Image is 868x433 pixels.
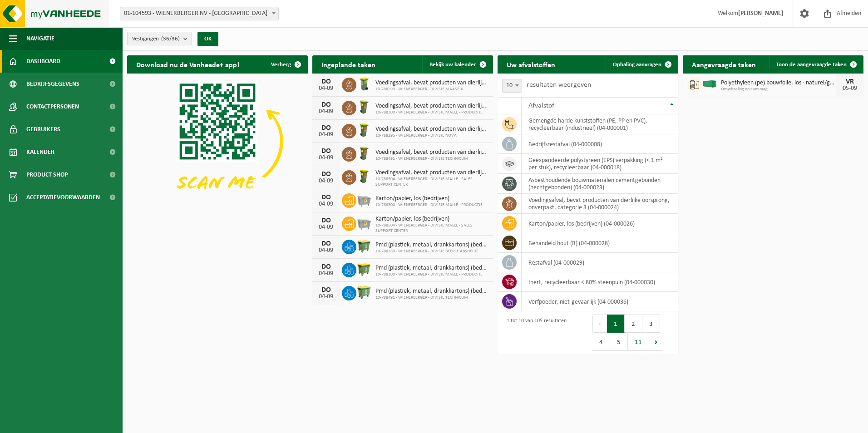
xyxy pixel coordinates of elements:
[375,133,488,138] span: 10-788295 - WIENERBERGER - DIVISIE NOVA
[375,216,488,223] span: Karton/papier, los (bedrijven)
[613,62,661,68] span: Ophaling aanvragen
[721,79,836,87] span: Polyethyleen (pe) bouwfolie, los - naturel/gekleurd
[317,217,335,224] div: DO
[502,314,567,352] div: 1 tot 10 van 105 resultaten
[264,55,307,74] button: Verberg
[26,27,54,50] span: Navigatie
[702,80,717,88] img: HK-XC-40-GN-00
[498,55,564,73] h2: Uw afvalstoffen
[503,79,522,92] span: 10
[841,85,859,92] div: 05-09
[271,62,291,68] span: Verberg
[375,272,488,277] span: 10-788300 - WIENERBERGER - DIVISIE MALLE - PRODUCTIE
[356,169,372,184] img: WB-0060-HPE-GN-50
[26,186,100,209] span: Acceptatievoorwaarden
[120,7,278,20] span: 01-104593 - WIENERBERGER NV - KORTRIJK
[120,7,279,20] span: 01-104593 - WIENERBERGER NV - KORTRIJK
[317,155,335,161] div: 04-09
[841,78,859,85] div: VR
[317,178,335,184] div: 04-09
[606,55,677,74] a: Ophaling aanvragen
[317,201,335,207] div: 04-09
[522,194,678,214] td: voedingsafval, bevat producten van dierlijke oorsprong, onverpakt, categorie 3 (04-000024)
[317,132,335,138] div: 04-09
[26,95,79,118] span: Contactpersonen
[317,78,335,85] div: DO
[738,10,784,17] strong: [PERSON_NAME]
[317,124,335,132] div: DO
[317,85,335,92] div: 04-09
[375,223,488,234] span: 10-788504 - WIENERBERGER - DIVISIE MALLE - SALES SUPPORT CENTER
[592,333,610,351] button: 4
[522,114,678,134] td: gemengde harde kunststoffen (PE, PP en PVC), recycleerbaar (industrieel) (04-000001)
[375,265,488,272] span: Pmd (plastiek, metaal, drankkartons) (bedrijven)
[422,55,492,74] a: Bekijk uw kalender
[26,163,68,186] span: Product Shop
[721,87,836,92] span: Omwisseling op aanvraag
[317,271,335,277] div: 04-09
[375,87,488,92] span: 10-788299 - WIENERBERGER - DIVISIE MAASEIK
[375,177,488,187] span: 10-788504 - WIENERBERGER - DIVISIE MALLE - SALES SUPPORT CENTER
[317,108,335,115] div: 04-09
[127,74,308,209] img: Download de VHEPlus App
[642,315,660,333] button: 3
[769,55,863,74] a: Toon de aangevraagde taken
[127,32,192,45] button: Vestigingen(36/36)
[375,288,488,295] span: Pmd (plastiek, metaal, drankkartons) (bedrijven)
[375,295,488,300] span: 10-788491 - WIENERBERGER - DIVISIE TECHNICUM
[522,174,678,194] td: asbesthoudende bouwmaterialen cementgebonden (hechtgebonden) (04-000023)
[356,261,372,277] img: WB-1100-HPE-GN-50
[132,32,180,46] span: Vestigingen
[522,272,678,292] td: inert, recycleerbaar < 80% steenpuin (04-000030)
[375,249,488,254] span: 10-788289 - WIENERBERGER - DIVISIE BEERSE ABSHEIDE
[356,285,372,300] img: WB-0660-HPE-GN-50
[375,202,483,208] span: 10-788300 - WIENERBERGER - DIVISIE MALLE - PRODUCTIE
[527,81,591,89] label: resultaten weergeven
[592,315,607,333] button: Previous
[26,73,79,95] span: Bedrijfsgegevens
[317,263,335,271] div: DO
[375,241,488,249] span: Pmd (plastiek, metaal, drankkartons) (bedrijven)
[312,55,385,73] h2: Ingeplande taken
[356,76,372,92] img: WB-0140-HPE-GN-50
[317,286,335,294] div: DO
[356,146,372,161] img: WB-0060-HPE-GN-50
[375,110,488,115] span: 10-788300 - WIENERBERGER - DIVISIE MALLE - PRODUCTIE
[522,214,678,233] td: karton/papier, los (bedrijven) (04-000026)
[317,194,335,201] div: DO
[127,55,248,73] h2: Download nu de Vanheede+ app!
[522,292,678,311] td: verfpoeder, niet-gevaarlijk (04-000036)
[776,62,847,68] span: Toon de aangevraagde taken
[26,118,60,141] span: Gebruikers
[356,99,372,115] img: WB-0060-HPE-GN-50
[375,169,488,177] span: Voedingsafval, bevat producten van dierlijke oorsprong, onverpakt, categorie 3
[522,233,678,253] td: behandeld hout (B) (04-000028)
[502,79,522,93] span: 10
[375,126,488,133] span: Voedingsafval, bevat producten van dierlijke oorsprong, onverpakt, categorie 3
[522,134,678,154] td: bedrijfsrestafval (04-000008)
[356,123,372,138] img: WB-0060-HPE-GN-50
[26,141,54,163] span: Kalender
[610,333,628,351] button: 5
[528,102,554,109] span: Afvalstof
[375,156,488,162] span: 10-788491 - WIENERBERGER - DIVISIE TECHNICUM
[317,240,335,247] div: DO
[317,224,335,231] div: 04-09
[628,333,649,351] button: 11
[607,315,625,333] button: 1
[375,103,488,110] span: Voedingsafval, bevat producten van dierlijke oorsprong, onverpakt, categorie 3
[317,247,335,254] div: 04-09
[26,50,60,73] span: Dashboard
[356,215,372,231] img: WB-2500-GAL-GY-01
[161,36,180,42] count: (36/36)
[522,253,678,272] td: restafval (04-000029)
[375,195,483,202] span: Karton/papier, los (bedrijven)
[375,149,488,156] span: Voedingsafval, bevat producten van dierlijke oorsprong, onverpakt, categorie 3
[522,154,678,174] td: geëxpandeerde polystyreen (EPS) verpakking (< 1 m² per stuk), recycleerbaar (04-000018)
[649,333,663,351] button: Next
[625,315,642,333] button: 2
[356,238,372,254] img: WB-1100-HPE-GN-50
[683,55,765,73] h2: Aangevraagde taken
[317,171,335,178] div: DO
[375,79,488,87] span: Voedingsafval, bevat producten van dierlijke oorsprong, onverpakt, categorie 3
